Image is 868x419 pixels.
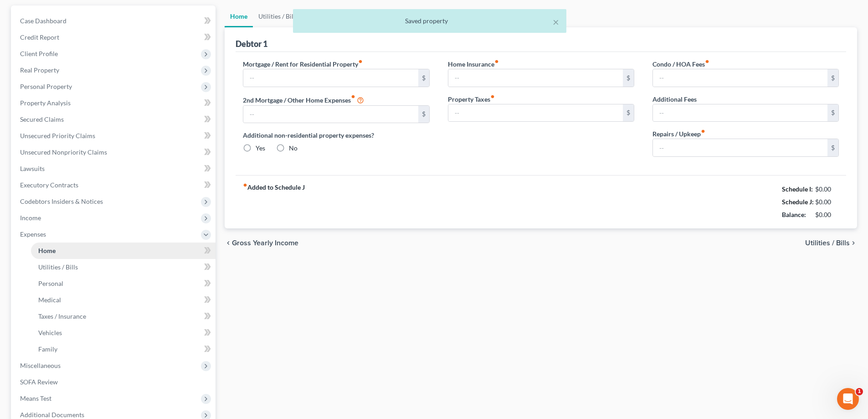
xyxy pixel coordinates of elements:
span: Executory Contracts [20,181,78,189]
a: Personal [31,275,216,292]
button: × [553,16,559,27]
label: Additional Fees [652,94,697,104]
a: Secured Claims [13,111,216,128]
label: No [289,144,298,153]
span: Utilities / Bills [805,239,850,247]
label: Repairs / Upkeep [652,129,705,139]
span: Utilities / Bills [38,263,78,271]
span: Client Profile [20,50,58,57]
span: Gross Yearly Income [232,239,298,247]
span: 1 [856,388,863,395]
div: Saved property [300,16,559,26]
span: Taxes / Insurance [38,312,86,320]
span: Means Test [20,394,51,402]
a: Unsecured Nonpriority Claims [13,144,216,160]
strong: Balance: [782,211,806,218]
span: Expenses [20,230,46,238]
a: Medical [339,5,373,27]
button: chevron_left Gross Yearly Income [225,239,298,247]
span: Real Property [20,66,59,74]
div: $ [623,104,634,122]
span: Vehicles [38,329,62,336]
a: Family [31,341,216,357]
span: Income [20,214,41,222]
input: -- [653,69,827,87]
span: Secured Claims [20,115,64,123]
span: SOFA Review [20,378,58,386]
div: $0.00 [815,210,839,219]
i: fiber_manual_record [358,59,363,64]
i: fiber_manual_record [351,94,355,99]
strong: Schedule J: [782,198,814,206]
input: -- [653,139,827,156]
span: Personal [38,279,63,287]
i: fiber_manual_record [494,59,499,64]
span: Family [38,345,57,353]
a: Executory Contracts [13,177,216,193]
label: Mortgage / Rent for Residential Property [243,59,363,69]
a: Home [31,243,216,259]
a: Property Analysis [13,95,216,111]
div: $ [418,69,429,87]
i: chevron_left [225,239,232,247]
span: Personal Property [20,83,72,90]
label: Yes [256,144,265,153]
a: Family [467,5,497,27]
strong: Added to Schedule J [243,183,305,221]
label: Home Insurance [448,59,499,69]
input: -- [243,106,418,123]
a: Utilities / Bills [253,5,303,27]
span: Unsecured Nonpriority Claims [20,148,107,156]
div: $0.00 [815,197,839,207]
a: Lawsuits [13,160,216,177]
div: Debtor 1 [236,38,267,49]
input: -- [448,104,623,122]
label: Condo / HOA Fees [652,59,709,69]
strong: Schedule I: [782,185,813,193]
button: Utilities / Bills chevron_right [805,239,857,247]
div: $ [418,106,429,123]
input: -- [448,69,623,87]
span: Unsecured Priority Claims [20,132,95,140]
label: Property Taxes [448,94,495,104]
iframe: Intercom live chat [837,388,859,410]
span: Miscellaneous [20,362,61,369]
div: $ [623,69,634,87]
div: $0.00 [815,185,839,194]
div: $ [827,104,838,122]
span: Property Analysis [20,99,71,107]
a: Vehicles [432,5,467,27]
span: Lawsuits [20,165,45,172]
i: chevron_right [850,239,857,247]
span: Home [38,247,56,254]
a: Home [225,5,253,27]
i: fiber_manual_record [490,94,495,99]
a: Taxes / Insurance [373,5,432,27]
i: fiber_manual_record [705,59,709,64]
span: Medical [38,296,61,304]
div: $ [827,139,838,156]
input: -- [243,69,418,87]
i: fiber_manual_record [701,129,705,134]
span: Credit Report [20,33,59,41]
a: Vehicles [31,325,216,341]
span: Additional Documents [20,411,84,419]
div: $ [827,69,838,87]
a: Unsecured Priority Claims [13,128,216,144]
label: 2nd Mortgage / Other Home Expenses [243,94,364,105]
label: Additional non-residential property expenses? [243,130,429,140]
input: -- [653,104,827,122]
a: Medical [31,292,216,308]
a: Taxes / Insurance [31,308,216,325]
a: Personal [303,5,339,27]
span: Codebtors Insiders & Notices [20,197,103,205]
i: fiber_manual_record [243,183,247,187]
a: SOFA Review [13,374,216,390]
a: Utilities / Bills [31,259,216,275]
